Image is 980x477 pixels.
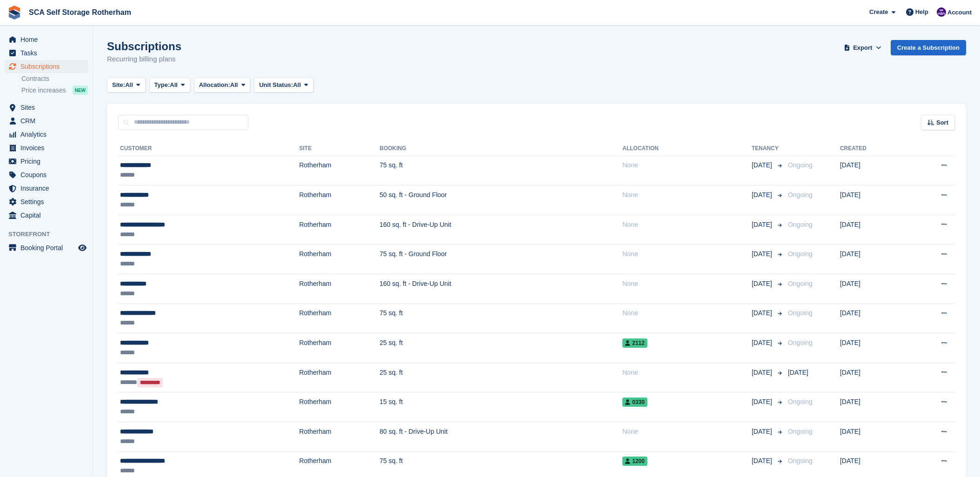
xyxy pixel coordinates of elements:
[5,128,88,141] a: menu
[118,141,299,156] th: Customer
[21,85,88,95] a: Price increases NEW
[112,80,125,90] span: Site:
[299,274,380,304] td: Rotherham
[299,422,380,452] td: Rotherham
[380,245,622,274] td: 75 sq. ft - Ground Floor
[125,80,133,90] span: All
[380,304,622,333] td: 75 sq. ft
[380,363,622,392] td: 25 sq. ft
[840,422,907,452] td: [DATE]
[293,80,301,90] span: All
[622,160,752,170] div: None
[788,161,813,169] span: Ongoing
[752,160,774,170] span: [DATE]
[254,78,313,93] button: Unit Status: All
[788,280,813,287] span: Ongoing
[622,141,752,156] th: Allocation
[842,40,883,55] button: Export
[380,333,622,363] td: 25 sq. ft
[936,118,948,127] span: Sort
[25,5,135,20] a: SCA Self Storage Rotherham
[107,78,146,93] button: Site: All
[20,155,76,168] span: Pricing
[622,279,752,289] div: None
[788,250,813,258] span: Ongoing
[5,114,88,127] a: menu
[947,8,972,17] span: Account
[107,54,181,65] p: Recurring billing plans
[21,86,66,95] span: Price increases
[149,78,190,93] button: Type: All
[752,308,774,318] span: [DATE]
[299,141,380,156] th: Site
[622,457,647,466] span: 1200
[259,80,293,90] span: Unit Status:
[622,397,647,407] span: 0330
[380,185,622,215] td: 50 sq. ft - Ground Floor
[752,279,774,289] span: [DATE]
[299,304,380,333] td: Rotherham
[622,308,752,318] div: None
[299,363,380,392] td: Rotherham
[752,190,774,200] span: [DATE]
[915,7,928,17] span: Help
[21,74,88,83] a: Contracts
[20,182,76,195] span: Insurance
[5,46,88,60] a: menu
[622,427,752,437] div: None
[622,220,752,230] div: None
[8,230,93,239] span: Storefront
[788,369,808,376] span: [DATE]
[840,156,907,185] td: [DATE]
[20,141,76,154] span: Invoices
[20,33,76,46] span: Home
[299,156,380,185] td: Rotherham
[840,274,907,304] td: [DATE]
[840,333,907,363] td: [DATE]
[380,274,622,304] td: 160 sq. ft - Drive-Up Unit
[77,242,88,253] a: Preview store
[752,249,774,259] span: [DATE]
[380,392,622,422] td: 15 sq. ft
[622,368,752,378] div: None
[20,195,76,208] span: Settings
[20,128,76,141] span: Analytics
[20,209,76,222] span: Capital
[73,86,88,95] div: NEW
[840,304,907,333] td: [DATE]
[199,80,230,90] span: Allocation:
[299,215,380,245] td: Rotherham
[299,392,380,422] td: Rotherham
[20,168,76,181] span: Coupons
[752,141,784,156] th: Tenancy
[20,114,76,127] span: CRM
[230,80,238,90] span: All
[5,241,88,254] a: menu
[840,363,907,392] td: [DATE]
[788,191,813,199] span: Ongoing
[380,215,622,245] td: 160 sq. ft - Drive-Up Unit
[5,141,88,154] a: menu
[853,43,872,53] span: Export
[788,339,813,346] span: Ongoing
[5,155,88,168] a: menu
[20,241,76,254] span: Booking Portal
[788,309,813,317] span: Ongoing
[5,195,88,208] a: menu
[788,457,813,464] span: Ongoing
[7,6,21,20] img: stora-icon-8386f47178a22dfd0bd8f6a31ec36ba5ce8667c1dd55bd0f319d3a0aa187defe.svg
[622,249,752,259] div: None
[788,398,813,405] span: Ongoing
[752,456,774,466] span: [DATE]
[107,40,181,53] h1: Subscriptions
[840,245,907,274] td: [DATE]
[154,80,170,90] span: Type:
[788,221,813,228] span: Ongoing
[194,78,251,93] button: Allocation: All
[752,220,774,230] span: [DATE]
[752,397,774,407] span: [DATE]
[380,422,622,452] td: 80 sq. ft - Drive-Up Unit
[299,245,380,274] td: Rotherham
[5,209,88,222] a: menu
[299,333,380,363] td: Rotherham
